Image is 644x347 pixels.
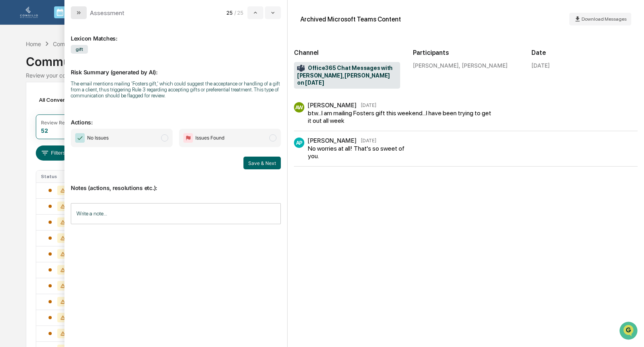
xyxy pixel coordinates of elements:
a: 🖐️Preclearance [5,97,54,111]
img: Flag [183,133,193,143]
div: The email mentions mailing 'Fosters gift,' which could suggest the acceptance or handling of a gi... [71,81,281,99]
span: / 25 [234,10,246,16]
span: Pylon [79,135,96,141]
span: Data Lookup [16,115,50,123]
a: 🗄️Attestations [54,97,102,111]
span: 25 [226,10,232,16]
div: Communications Archive [53,41,117,47]
div: All Conversations [36,93,96,106]
iframe: Open customer support [619,321,640,342]
img: Checkmark [75,133,85,143]
span: Office365 Chat Messages with [PERSON_NAME], [PERSON_NAME] on [DATE] [297,64,397,87]
div: 52 [41,127,48,134]
span: Preclearance [16,100,51,108]
h2: Participants [413,49,519,56]
div: 🗄️ [58,101,64,107]
div: No worries at all! That's so sweet of you. [308,145,406,160]
div: Review your communication records across channels [26,72,618,79]
p: Notes (actions, resolutions etc.): [71,175,281,191]
div: Review Required [41,120,79,126]
div: AP [294,138,304,148]
div: Start new chat [27,61,130,69]
span: Download Messages [582,16,626,22]
span: gift [71,45,88,54]
span: No Issues [87,134,109,142]
div: AW [294,102,304,112]
h2: Channel [294,49,400,56]
div: 🔎 [8,116,14,122]
img: 1746055101610-c473b297-6a78-478c-a979-82029cc54cd1 [8,61,22,75]
div: [PERSON_NAME] [307,137,357,144]
th: Status [36,171,81,182]
div: Communications Archive [26,48,618,69]
button: Save & Next [243,157,281,169]
div: Archived Microsoft Teams Content [300,16,401,23]
button: Download Messages [569,13,631,25]
div: We're available if you need us! [27,69,101,75]
div: Home [26,41,41,47]
div: Lexicon Matches: [71,25,281,42]
div: [PERSON_NAME], [PERSON_NAME] [413,62,519,69]
p: Actions: [71,109,281,126]
span: Issues Found [195,134,224,142]
img: logo [19,7,38,18]
p: How can we help? [8,17,145,29]
div: [DATE] [531,62,550,69]
a: 🔎Data Lookup [5,112,53,126]
div: btw...I am mailing Fosters gift this weekend...I have been trying to get it out all week [308,109,496,124]
div: [PERSON_NAME] [307,101,357,109]
a: Powered byPylon [56,134,96,141]
h2: Date [531,49,638,56]
button: Filters [36,145,70,161]
div: Assessment [90,9,125,17]
span: Attestations [66,100,99,108]
button: Start new chat [135,63,145,73]
time: Friday, September 26, 2025 at 1:01:12 PM [361,138,376,143]
div: 🖐️ [8,101,14,107]
p: Risk Summary (generated by AI): [71,59,281,76]
time: Friday, September 26, 2025 at 1:00:16 PM [361,102,376,108]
